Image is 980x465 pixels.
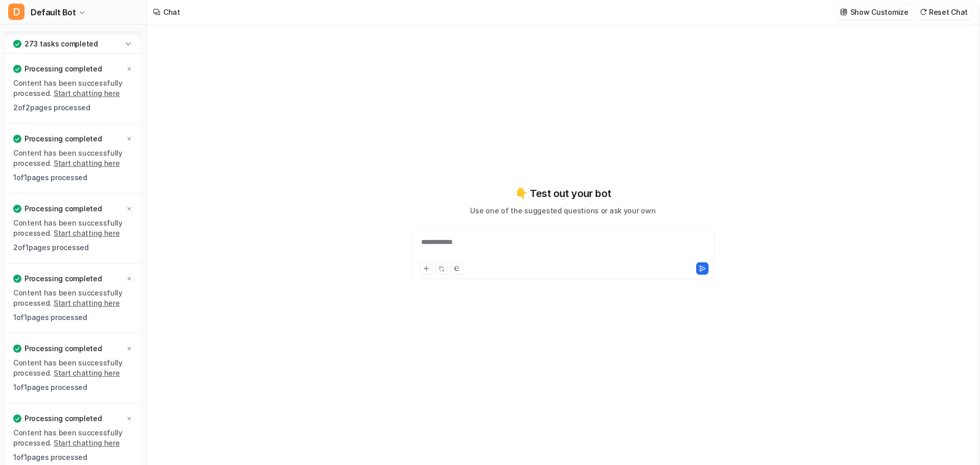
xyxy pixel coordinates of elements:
[515,186,611,201] p: 👇 Test out your bot
[24,413,102,424] p: Processing completed
[13,358,133,378] p: Content has been successfully processed.
[8,4,24,20] span: D
[13,148,133,168] p: Content has been successfully processed.
[54,159,120,167] a: Start chatting here
[840,8,847,16] img: customize
[163,7,180,17] div: Chat
[13,312,133,323] p: 1 of 1 pages processed
[24,204,102,214] p: Processing completed
[24,274,102,284] p: Processing completed
[13,218,133,238] p: Content has been successfully processed.
[54,89,120,97] a: Start chatting here
[54,299,120,307] a: Start chatting here
[920,8,927,16] img: reset
[13,173,133,183] p: 1 of 1 pages processed
[13,452,133,462] p: 1 of 1 pages processed
[13,103,133,113] p: 2 of 2 pages processed
[13,242,133,253] p: 2 of 1 pages processed
[31,5,76,19] span: Default Bot
[24,64,102,74] p: Processing completed
[54,438,120,447] a: Start chatting here
[13,288,133,308] p: Content has been successfully processed.
[13,428,133,448] p: Content has been successfully processed.
[13,382,133,393] p: 1 of 1 pages processed
[470,205,655,216] p: Use one of the suggested questions or ask your own
[13,78,133,99] p: Content has been successfully processed.
[24,134,102,144] p: Processing completed
[917,5,972,19] button: Reset Chat
[24,344,102,354] p: Processing completed
[4,31,142,45] a: Chat
[54,369,120,377] a: Start chatting here
[24,39,98,49] p: 273 tasks completed
[837,5,913,19] button: Show Customize
[54,229,120,237] a: Start chatting here
[850,7,909,17] p: Show Customize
